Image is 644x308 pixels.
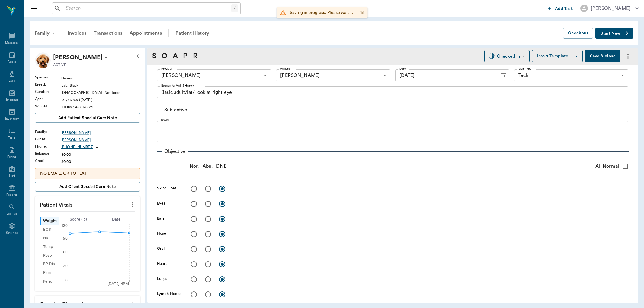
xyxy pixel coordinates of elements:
[183,51,187,62] a: P
[31,26,60,40] div: Family
[231,4,238,12] div: /
[276,69,390,81] div: [PERSON_NAME]
[35,158,61,164] div: Credit :
[90,26,126,40] a: Transactions
[35,182,140,192] button: Add client Special Care Note
[40,277,59,286] div: Perio
[65,278,68,282] tspan: 0
[162,148,188,155] p: Objective
[35,103,61,109] div: Weight :
[40,251,59,260] div: Resp
[595,163,619,170] span: All Normal
[58,115,117,121] span: Add patient Special Care Note
[61,152,140,157] div: $0.00
[161,84,194,88] label: Reason for Visit & History
[157,201,165,206] label: Eyes
[152,51,156,62] a: S
[53,52,102,62] div: Ace Whatley
[5,41,19,45] div: Messages
[64,26,90,40] a: Invoices
[157,276,168,281] label: Lungs
[61,130,140,135] a: [PERSON_NAME]
[395,69,495,81] input: MM/DD/YYYY
[63,236,68,240] tspan: 90
[623,51,633,61] button: more
[97,217,135,222] div: Date
[203,163,213,170] p: Abn.
[157,231,166,236] label: Nose
[35,96,61,102] div: Age :
[63,264,68,268] tspan: 30
[161,67,172,71] label: Provider
[61,144,93,150] p: [PHONE_NUMBER]
[61,75,140,81] div: Canine
[585,50,620,62] button: Save & close
[35,136,61,142] div: Client :
[399,67,406,71] label: Date
[280,67,293,71] label: Assistant
[161,89,624,96] textarea: Basic adult/lat/ look at right eye
[35,151,61,156] div: Balance :
[59,217,98,222] div: Score ( lb )
[173,51,178,62] a: A
[59,183,116,190] span: Add client Special Care Note
[28,2,40,14] button: Close drawer
[575,3,644,14] button: [PERSON_NAME]
[40,234,59,243] div: HR
[157,216,165,221] label: Ears
[7,212,17,216] div: Lookup
[162,106,190,113] p: Subjective
[6,98,18,102] div: Imaging
[161,118,169,122] label: Notes
[518,67,532,71] label: Visit Type
[358,8,367,17] button: Close
[563,28,593,39] button: Checkout
[498,69,510,81] button: Choose date, selected date is Oct 8, 2025
[545,3,575,14] button: Add Task
[532,50,583,62] button: Insert Template
[9,79,15,83] div: Labs
[514,69,628,81] div: Tech
[126,26,165,40] a: Appointments
[190,163,199,170] p: Nor.
[35,89,61,94] div: Gender :
[157,69,271,81] div: [PERSON_NAME]
[35,196,140,211] p: Patient Vitals
[35,82,61,87] div: Breed :
[216,163,226,170] p: DNE
[6,287,21,302] iframe: Intercom live chat
[40,217,59,225] div: Weight
[127,199,137,210] button: more
[53,62,66,68] p: ACTIVE
[107,282,129,286] tspan: [DATE] 4PM
[35,144,61,149] div: Phone :
[5,117,19,121] div: Inventory
[61,83,140,88] div: Lab, Black
[40,225,59,234] div: BCS
[290,7,353,18] div: Saving in progress. Please wait...
[157,291,181,297] label: Lymph Nodes
[193,51,197,62] a: R
[6,231,18,235] div: Settings
[61,137,140,143] div: [PERSON_NAME]
[40,260,59,269] div: BP Dia
[35,52,51,68] img: Profile Image
[497,53,520,60] div: Checked In
[162,51,167,62] a: O
[61,97,140,103] div: 13 yr 3 mo ([DATE])
[61,159,140,164] div: $0.00
[35,129,61,135] div: Family :
[35,113,140,123] button: Add patient Special Care Note
[172,26,213,40] a: Patient History
[40,170,135,177] p: NO EMAIL. OK TO TEXT
[8,136,16,140] div: Tasks
[591,5,630,12] div: [PERSON_NAME]
[40,243,59,251] div: Temp
[157,246,165,251] label: Oral
[157,261,167,266] label: Heart
[63,4,231,13] input: Search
